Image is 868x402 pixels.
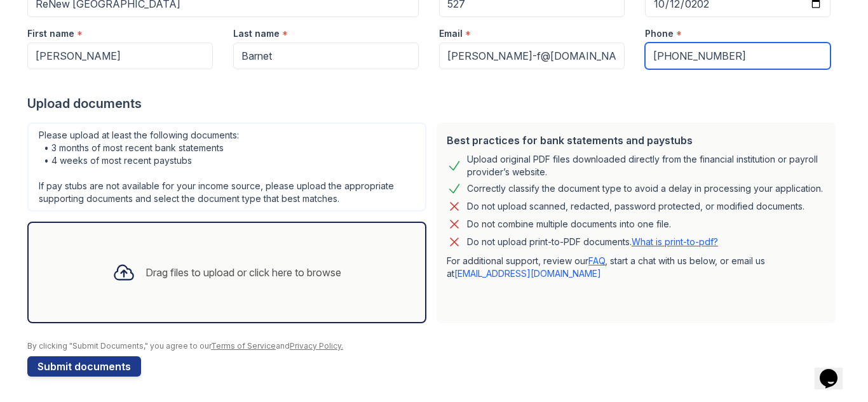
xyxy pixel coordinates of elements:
[447,133,825,148] div: Best practices for bank statements and paystubs
[27,341,841,351] div: By clicking "Submit Documents," you agree to our and
[290,341,343,351] a: Privacy Policy.
[146,265,341,280] div: Drag files to upload or click here to browse
[447,255,825,280] p: For additional support, review our , start a chat with us below, or email us at
[467,181,823,196] div: Correctly classify the document type to avoid a delay in processing your application.
[27,123,426,211] div: Please upload at least the following documents: • 3 months of most recent bank statements • 4 wee...
[588,255,605,266] a: FAQ
[27,356,141,377] button: Submit documents
[439,27,463,40] label: Email
[467,199,804,214] div: Do not upload scanned, redacted, password protected, or modified documents.
[645,27,674,40] label: Phone
[454,268,601,279] a: [EMAIL_ADDRESS][DOMAIN_NAME]
[211,341,276,351] a: Terms of Service
[27,27,74,40] label: First name
[815,351,855,389] iframe: chat widget
[467,217,671,232] div: Do not combine multiple documents into one file.
[632,236,718,247] a: What is print-to-pdf?
[233,27,280,40] label: Last name
[467,153,825,178] div: Upload original PDF files downloaded directly from the financial institution or payroll provider’...
[27,95,841,112] div: Upload documents
[467,236,718,248] p: Do not upload print-to-PDF documents.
